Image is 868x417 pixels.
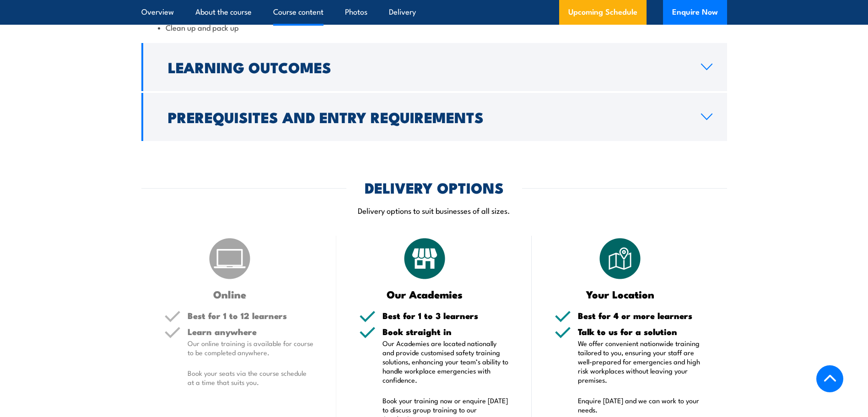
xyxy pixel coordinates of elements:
h3: Your Location [555,289,686,299]
a: Learning Outcomes [141,43,727,91]
a: Prerequisites and Entry Requirements [141,93,727,141]
p: Book your seats via the course schedule at a time that suits you. [188,368,314,387]
p: Our online training is available for course to be completed anywhere. [188,339,314,357]
h5: Learn anywhere [188,327,314,336]
p: Our Academies are located nationally and provide customised safety training solutions, enhancing ... [383,339,509,385]
h5: Best for 1 to 12 learners [188,311,314,320]
h2: DELIVERY OPTIONS [365,181,504,194]
h2: Learning Outcomes [168,60,686,73]
h2: Prerequisites and Entry Requirements [168,110,686,123]
h5: Book straight in [383,327,509,336]
h3: Our Academies [359,289,491,299]
p: Enquire [DATE] and we can work to your needs. [578,396,704,414]
h5: Best for 4 or more learners [578,311,704,320]
h3: Online [164,289,296,299]
h5: Talk to us for a solution [578,327,704,336]
p: We offer convenient nationwide training tailored to you, ensuring your staff are well-prepared fo... [578,339,704,385]
h5: Best for 1 to 3 learners [383,311,509,320]
p: Delivery options to suit businesses of all sizes. [141,205,727,216]
li: Clean up and pack up [158,22,711,32]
